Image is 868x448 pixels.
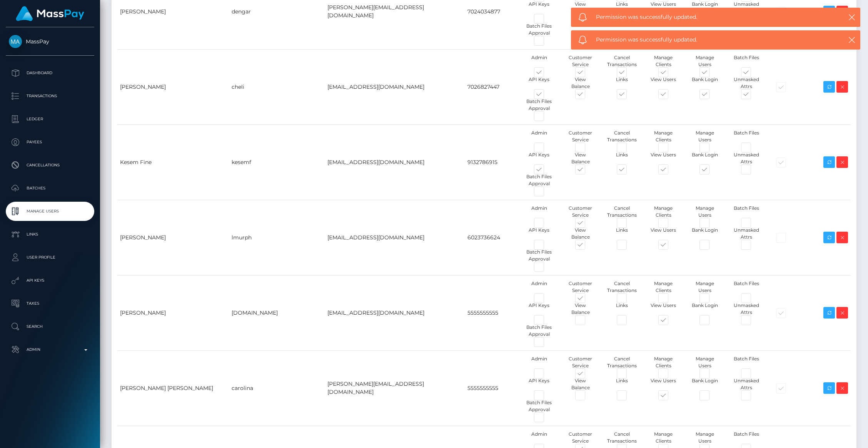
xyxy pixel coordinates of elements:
div: Unmasked Attrs [726,76,767,90]
div: View Balance [560,151,601,165]
img: MassPay [9,35,22,48]
a: Cancellations [6,156,94,175]
div: Unmasked Attrs [726,302,767,316]
p: Manage Users [9,206,91,217]
div: Bank Login [684,227,726,241]
div: Batch Files Approval [518,98,560,112]
div: Manage Users [684,205,726,219]
td: [EMAIL_ADDRESS][DOMAIN_NAME] [325,124,465,200]
div: Manage Clients [643,280,684,294]
span: Permission was successfully updated. [596,36,825,44]
td: [PERSON_NAME] [PERSON_NAME] [117,350,229,426]
td: [PERSON_NAME] [117,49,229,124]
div: Unmasked Attrs [726,1,767,15]
div: View Users [643,302,684,316]
div: API Keys [518,302,560,316]
div: Admin [518,54,560,68]
span: MassPay [6,38,94,45]
div: Cancel Transactions [601,54,643,68]
td: cheli [229,49,325,124]
div: Customer Service [560,280,601,294]
div: Unmasked Attrs [726,151,767,165]
div: Batch Files Approval [518,249,560,262]
div: View Balance [560,377,601,391]
div: Batch Files [726,129,767,143]
p: Search [9,321,91,332]
td: Kesem Fine [117,124,229,200]
div: Manage Users [684,129,726,143]
div: Batch Files [726,355,767,369]
div: Manage Clients [643,54,684,68]
td: kesemf [229,124,325,200]
div: View Balance [560,76,601,90]
td: 5555555555 [465,350,521,426]
div: Links [601,76,643,90]
img: MassPay Logo [16,6,84,21]
p: Cancellations [9,159,91,171]
td: [EMAIL_ADDRESS][DOMAIN_NAME] [325,275,465,350]
div: Cancel Transactions [601,355,643,369]
a: Ledger [6,110,94,129]
a: Dashboard [6,63,94,83]
div: Customer Service [560,129,601,143]
div: API Keys [518,76,560,90]
div: Manage Clients [643,355,684,369]
td: 5555555555 [465,275,521,350]
div: Batch Files Approval [518,23,560,37]
td: [DOMAIN_NAME] [229,275,325,350]
p: Transactions [9,90,91,102]
td: carolina [229,350,325,426]
div: API Keys [518,377,560,391]
div: Batch Files Approval [518,173,560,187]
div: View Users [643,227,684,241]
a: User Profile [6,248,94,267]
div: Batch Files Approval [518,324,560,338]
span: Permission was successfully updated. [596,13,825,21]
div: API Keys [518,151,560,165]
p: Taxes [9,298,91,309]
div: Customer Service [560,431,601,445]
div: Batch Files Approval [518,399,560,413]
div: Manage Clients [643,431,684,445]
a: Batches [6,179,94,198]
td: 6023736624 [465,200,521,275]
p: Payees [9,136,91,148]
div: Links [601,227,643,241]
div: Cancel Transactions [601,205,643,219]
div: View Users [643,1,684,15]
a: Links [6,225,94,244]
td: lmurph [229,200,325,275]
div: Bank Login [684,302,726,316]
td: 9132786915 [465,124,521,200]
p: User Profile [9,252,91,263]
div: Unmasked Attrs [726,377,767,391]
div: View Balance [560,302,601,316]
div: Bank Login [684,151,726,165]
td: [PERSON_NAME] [117,200,229,275]
td: [EMAIL_ADDRESS][DOMAIN_NAME] [325,200,465,275]
div: Manage Users [684,54,726,68]
div: Customer Service [560,355,601,369]
p: API Keys [9,275,91,286]
td: [PERSON_NAME][EMAIL_ADDRESS][DOMAIN_NAME] [325,350,465,426]
a: Taxes [6,294,94,313]
div: Batch Files [726,280,767,294]
a: Payees [6,133,94,152]
div: Admin [518,129,560,143]
div: Manage Users [684,355,726,369]
div: Customer Service [560,54,601,68]
div: View Users [643,76,684,90]
p: Dashboard [9,67,91,79]
div: View Users [643,377,684,391]
div: View Balance [560,227,601,241]
div: Manage Users [684,280,726,294]
div: Bank Login [684,377,726,391]
div: API Keys [518,1,560,15]
div: Links [601,377,643,391]
div: Links [601,302,643,316]
div: Bank Login [684,76,726,90]
div: Cancel Transactions [601,431,643,445]
td: [EMAIL_ADDRESS][DOMAIN_NAME] [325,49,465,124]
p: Links [9,229,91,240]
div: Manage Clients [643,205,684,219]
